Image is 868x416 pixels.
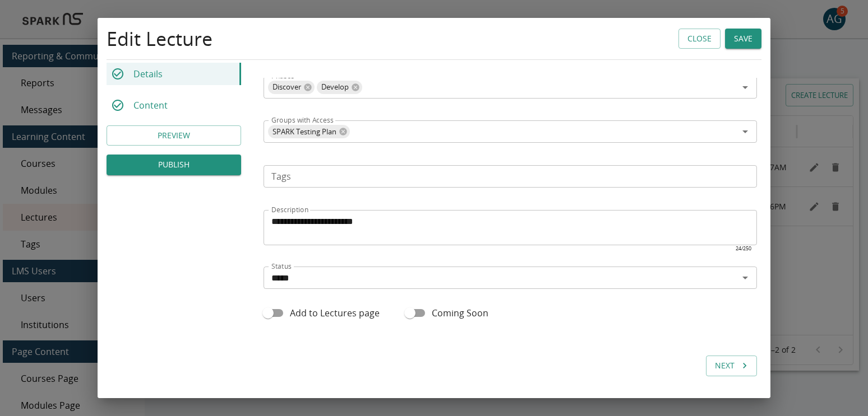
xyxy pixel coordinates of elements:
button: Close [678,29,721,49]
div: Lecture Builder Tabs [107,63,241,116]
h4: Edit Lecture [107,27,213,50]
label: Description [271,205,308,214]
button: Next [706,356,757,376]
button: Open [737,270,753,286]
button: Open [737,124,753,139]
button: Open [737,80,753,95]
label: Phases [271,71,294,81]
label: Groups with Access [271,115,334,125]
span: Coming Soon [432,306,488,320]
span: Develop [317,81,353,94]
p: Content [133,99,168,112]
div: Discover [268,81,315,94]
span: Add to Lectures page [290,306,380,320]
button: PUBLISH [107,155,241,176]
button: Save [725,29,761,49]
label: Status [271,261,292,271]
span: Discover [268,81,306,94]
span: SPARK Testing Plan [268,125,341,138]
div: Develop [317,81,362,94]
div: SPARK Testing Plan [268,125,350,138]
button: Preview [107,125,241,146]
p: Details [133,67,163,81]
